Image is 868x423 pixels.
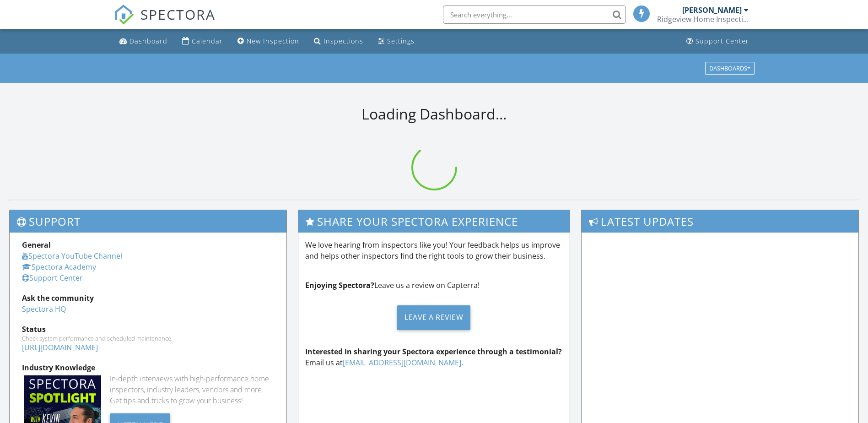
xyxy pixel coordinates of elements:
div: New Inspection [247,37,299,45]
h3: Latest Updates [582,210,858,233]
div: Settings [387,37,415,45]
button: Dashboards [705,62,755,75]
a: Spectora YouTube Channel [22,251,122,261]
a: Support Center [22,273,83,283]
p: Email us at . [305,346,563,368]
div: Industry Knowledge [22,362,274,373]
input: Search everything... [443,5,626,24]
a: Spectora HQ [22,304,66,314]
div: [PERSON_NAME] [682,5,742,15]
div: Leave a Review [397,305,470,330]
h3: Share Your Spectora Experience [298,210,570,233]
strong: Interested in sharing your Spectora experience through a testimonial? [305,347,562,357]
a: Leave a Review [305,298,563,337]
a: Settings [374,33,418,50]
a: Calendar [178,33,226,50]
p: We love hearing from inspectors like you! Your feedback helps us improve and helps other inspecto... [305,239,563,261]
p: Leave us a review on Capterra! [305,280,563,291]
a: New Inspection [234,33,303,50]
div: Dashboards [709,65,750,71]
a: [EMAIL_ADDRESS][DOMAIN_NAME] [343,358,461,368]
h3: Support [10,210,286,233]
a: Dashboard [116,33,171,50]
strong: Enjoying Spectora? [305,280,374,290]
div: Status [22,324,274,335]
div: Calendar [192,37,223,45]
div: Ask the community [22,293,274,304]
span: SPECTORA [140,5,216,24]
div: In-depth interviews with high-performance home inspectors, industry leaders, vendors and more. Ge... [110,373,274,406]
a: Support Center [683,33,753,50]
div: Support Center [695,37,749,45]
a: [URL][DOMAIN_NAME] [22,342,98,352]
strong: General [22,240,51,250]
div: Inspections [323,37,363,45]
a: Inspections [310,33,367,50]
a: Spectora Academy [22,262,96,272]
div: Ridgeview Home Inspections Ltd. [657,15,749,24]
div: Dashboard [129,37,167,45]
a: SPECTORA [114,12,216,32]
img: The Best Home Inspection Software - Spectora [114,5,134,25]
div: Check system performance and scheduled maintenance. [22,335,274,342]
